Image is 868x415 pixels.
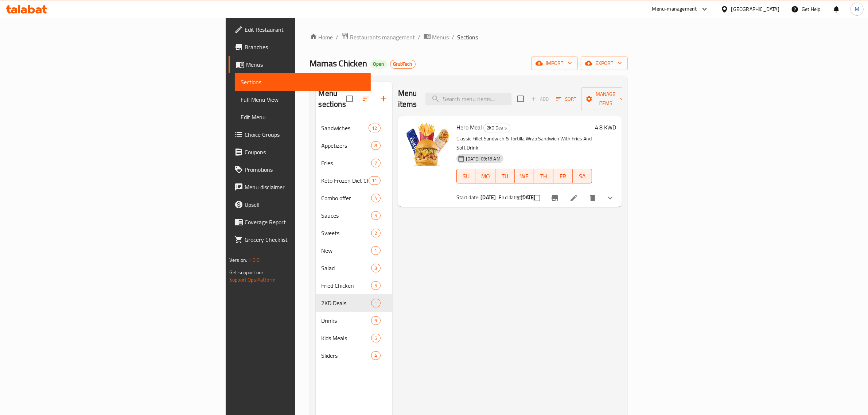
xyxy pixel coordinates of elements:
[369,177,380,184] span: 11
[495,169,515,183] button: TU
[316,347,392,364] div: Sliders4
[316,119,392,137] div: Sandwiches12
[229,143,371,161] a: Coupons
[245,25,365,34] span: Edit Restaurant
[569,194,578,202] a: Edit menu item
[484,124,510,132] span: 2KD Deals
[456,169,476,183] button: SU
[235,73,371,91] a: Sections
[322,299,371,307] span: 2KD Deals
[371,282,380,289] span: 5
[371,141,380,150] div: items
[552,93,581,105] span: Sort items
[371,159,380,167] div: items
[425,93,511,105] input: search
[518,171,531,182] span: WE
[310,32,628,42] nav: breadcrumb
[369,125,380,132] span: 12
[652,5,697,13] div: Menu-management
[229,231,371,248] a: Grocery Checklist
[322,334,371,342] span: Kids Meals
[371,300,380,307] span: 1
[371,160,380,167] span: 7
[316,277,392,294] div: Fried Chicken5
[316,242,392,259] div: New1
[316,172,392,189] div: Keto Frozen Diet Chicken11
[245,200,365,209] span: Upsell
[584,189,602,207] button: delete
[531,57,578,70] button: import
[537,59,572,68] span: import
[371,299,380,307] div: items
[602,189,619,207] button: show more
[316,154,392,172] div: Fries7
[371,229,380,237] div: items
[245,218,365,226] span: Coverage Report
[513,91,528,106] span: Select section
[316,259,392,277] div: Salad3
[371,334,380,342] div: items
[350,33,415,42] span: Restaurants management
[342,32,415,42] a: Restaurants management
[229,56,371,73] a: Menus
[515,169,534,183] button: WE
[456,134,592,152] p: Classic Fillet Sandwich & Tortilla Wrap Sandwich With Fries And Soft Drink.
[371,142,380,149] span: 8
[390,61,415,67] span: GrubTech
[322,124,369,132] span: Sandwiches
[581,57,628,70] button: export
[316,189,392,207] div: Combo offer4
[595,122,616,132] h6: 4.8 KWD
[316,137,392,154] div: Appetizers8
[424,32,449,42] a: Menus
[371,335,380,342] span: 5
[322,159,371,167] span: Fries
[322,229,371,237] span: Sweets
[369,124,380,132] div: items
[371,247,380,254] span: 1
[432,33,449,42] span: Menus
[556,95,576,103] span: Sort
[528,93,552,105] span: Add item
[245,183,365,191] span: Menu disclaimer
[371,211,380,220] div: items
[369,176,380,185] div: items
[229,255,247,265] span: Version:
[371,195,380,202] span: 4
[245,148,365,156] span: Coupons
[553,169,573,183] button: FR
[456,193,480,202] span: Start date:
[371,317,380,324] span: 9
[556,171,570,182] span: FR
[371,194,380,202] div: items
[229,126,371,143] a: Choice Groups
[322,246,371,255] span: New
[463,155,503,162] span: [DATE] 09:16 AM
[316,116,392,367] nav: Menu sections
[587,59,622,68] span: export
[316,329,392,347] div: Kids Meals5
[371,265,380,272] span: 3
[480,193,496,202] b: [DATE]
[229,268,263,277] span: Get support on:
[460,171,473,182] span: SU
[731,5,779,13] div: [GEOGRAPHIC_DATA]
[371,230,380,237] span: 2
[235,108,371,126] a: Edit Menu
[316,207,392,224] div: Sauces5
[554,93,578,105] button: Sort
[229,213,371,231] a: Coverage Report
[498,171,512,182] span: TU
[322,194,371,202] span: Combo offer
[342,91,357,106] span: Select all sections
[371,212,380,219] span: 5
[476,169,495,183] button: MO
[512,189,529,207] button: sort-choices
[322,141,371,150] span: Appetizers
[404,122,451,169] img: Hero Meal
[479,171,493,182] span: MO
[235,91,371,108] a: Full Menu View
[245,165,365,174] span: Promotions
[245,235,365,244] span: Grocery Checklist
